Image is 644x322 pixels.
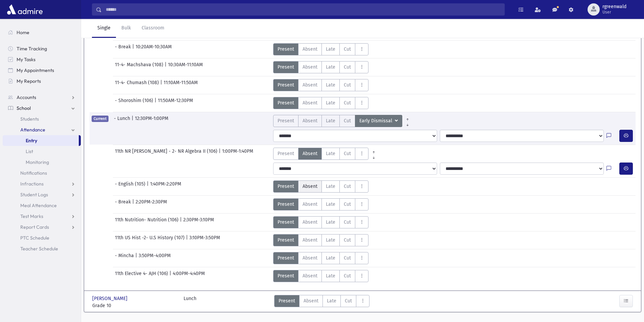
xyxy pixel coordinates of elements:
span: Present [278,64,294,71]
span: Cut [344,272,351,279]
span: Late [326,219,335,226]
span: | [135,252,139,264]
span: | [186,234,189,246]
span: Absent [303,117,317,124]
span: Report Cards [20,224,49,230]
span: Present [278,150,294,157]
div: AttTypes [273,148,379,160]
a: Single [92,19,116,38]
span: Absent [303,254,317,262]
span: Cut [344,64,351,71]
a: Notifications [3,168,81,178]
span: 11th US Hist -2- U.S History (107) [115,234,186,246]
span: Present [278,272,294,279]
span: | [169,270,173,282]
span: Late [326,254,335,262]
a: All Later [368,153,379,158]
span: - Mincha [115,252,135,264]
span: Late [326,99,335,106]
a: Infractions [3,178,81,189]
span: | [147,180,150,193]
span: Late [326,237,335,244]
span: Late [327,297,336,304]
div: AttTypes [273,180,368,193]
a: Bulk [116,19,136,38]
a: Accounts [3,92,81,103]
span: Early Dismissal [359,117,393,125]
span: Absent [303,46,317,53]
span: Present [278,81,294,89]
span: 2:20PM-2:30PM [136,198,167,210]
span: Students [20,116,39,122]
span: Monitoring [26,159,49,165]
span: - Shoroshim (106) [115,97,154,109]
span: | [154,97,158,109]
span: Absent [303,81,317,89]
span: - Lunch [114,115,132,127]
span: - Break [115,43,132,55]
input: Search [102,3,504,16]
span: List [26,148,33,154]
span: My Reports [17,78,41,84]
span: Cut [344,46,351,53]
span: 11th Nutrition- Nutrition (106) [115,216,180,228]
a: Meal Attendance [3,200,81,211]
span: Notifications [20,170,47,176]
span: Cut [344,201,351,208]
div: Lunch [184,295,196,309]
span: 11:50AM-12:30PM [158,97,193,109]
a: Monitoring [3,157,81,168]
span: Late [326,150,335,157]
span: Present [279,297,295,304]
span: Present [278,99,294,106]
span: PTC Schedule [20,235,49,241]
span: 11-4- Chumash (108) [115,79,160,91]
span: | [165,61,168,73]
a: My Tasks [3,54,81,65]
div: AttTypes [273,115,413,127]
span: Attendance [20,127,45,133]
span: Absent [303,219,317,226]
div: AttTypes [273,97,368,109]
span: Cut [344,237,351,244]
span: 10:30AM-11:10AM [168,61,203,73]
a: PTC Schedule [3,232,81,243]
span: 11th NR [PERSON_NAME] - 2- NR Algebra II (106) [115,148,219,160]
span: School [17,105,31,111]
a: Report Cards [3,222,81,232]
span: My Tasks [17,56,35,63]
span: Absent [303,183,317,190]
span: 10:20AM-10:30AM [136,43,172,55]
span: 3:50PM-4:00PM [139,252,171,264]
span: Present [278,183,294,190]
span: 11th Elective 4- AJH (106) [115,270,169,282]
span: Absent [303,150,317,157]
span: - English (105) [115,180,147,193]
a: Students [3,114,81,124]
span: User [602,9,626,15]
div: AttTypes [273,234,368,246]
span: Cut [344,150,351,157]
span: | [132,43,136,55]
span: Cut [344,99,351,106]
span: 4:00PM-4:40PM [173,270,205,282]
span: Absent [303,237,317,244]
span: 12:30PM-1:00PM [135,115,168,127]
span: | [132,115,135,127]
span: Late [326,201,335,208]
a: List [3,146,81,157]
a: Entry [3,135,79,146]
span: Accounts [17,94,36,100]
span: Present [278,254,294,262]
span: Cut [344,117,351,124]
a: School [3,103,81,114]
span: Current [92,116,109,122]
span: 11:10AM-11:50AM [164,79,198,91]
span: Cut [344,254,351,262]
span: Cut [344,81,351,89]
div: AttTypes [273,43,368,55]
span: Late [326,183,335,190]
span: | [180,216,183,228]
span: | [160,79,164,91]
span: Entry [26,138,37,144]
